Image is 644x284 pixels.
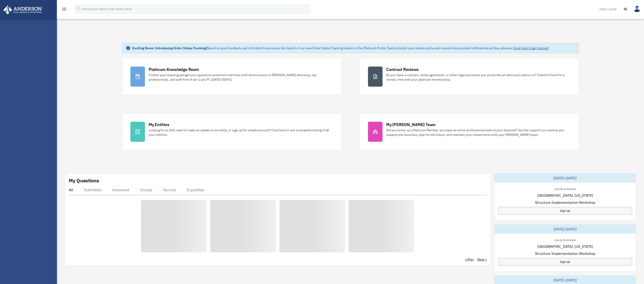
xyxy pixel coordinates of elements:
div: Contract Reviews [386,67,419,72]
img: User Pic [634,6,641,12]
a: Sign Up [498,207,632,214]
div: All [69,188,73,192]
div: [DATE]-[DATE] [494,225,636,234]
a: My Entities Looking for an EIN, want to make an update to an entity, or sign up for a bank accoun... [122,113,341,150]
div: Live & In-Person [551,237,580,242]
span: [GEOGRAPHIC_DATA], [US_STATE] [537,244,593,249]
strong: Exciting News: Introducing Order Status Tracking! [132,46,207,50]
div: Closed [140,188,152,192]
i: search [76,6,81,11]
span: [GEOGRAPHIC_DATA], [US_STATE] [537,193,593,198]
a: Click Here to get started! [513,46,549,50]
div: My Questions [69,177,99,184]
div: Submitted [84,188,101,192]
a: Next > [477,257,487,262]
i: menu [61,6,67,12]
div: Looking for an EIN, want to make an update to an entity, or sign up for a bank account? Click her... [149,128,333,137]
div: Did you know, as a Platinum Member, you have an entire professional team at your disposal? Get th... [386,128,570,137]
div: My Entities [149,122,169,127]
div: Expedited [187,188,204,192]
div: Live & In-Person [551,186,580,191]
div: Do you have a contract, rental agreement, or other legal document you would like an attorney's ad... [386,73,570,82]
span: Structure Implementation Workshop [535,251,595,256]
a: menu [61,8,67,12]
span: Structure Implementation Workshop [535,200,595,205]
div: [DATE]-[DATE] [494,173,636,183]
div: Normal [163,188,176,192]
div: Based on your feedback, we're thrilled to announce the launch of our new Order Status Tracking fe... [132,46,549,50]
div: Answered [112,188,129,192]
div: Further your learning and get your questions answered real-time with direct access to [PERSON_NAM... [149,73,333,82]
a: My [PERSON_NAME] Team Did you know, as a Platinum Member, you have an entire professional team at... [360,113,579,150]
a: Platinum Knowledge Room Further your learning and get your questions answered real-time with dire... [122,58,341,95]
a: Sign Up [498,258,632,266]
a: < Prev [465,257,474,262]
a: Contract Reviews Do you have a contract, rental agreement, or other legal document you would like... [360,58,579,95]
div: Platinum Knowledge Room [149,67,199,72]
img: Anderson Advisors Platinum Portal [2,5,43,14]
div: My [PERSON_NAME] Team [386,122,436,127]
